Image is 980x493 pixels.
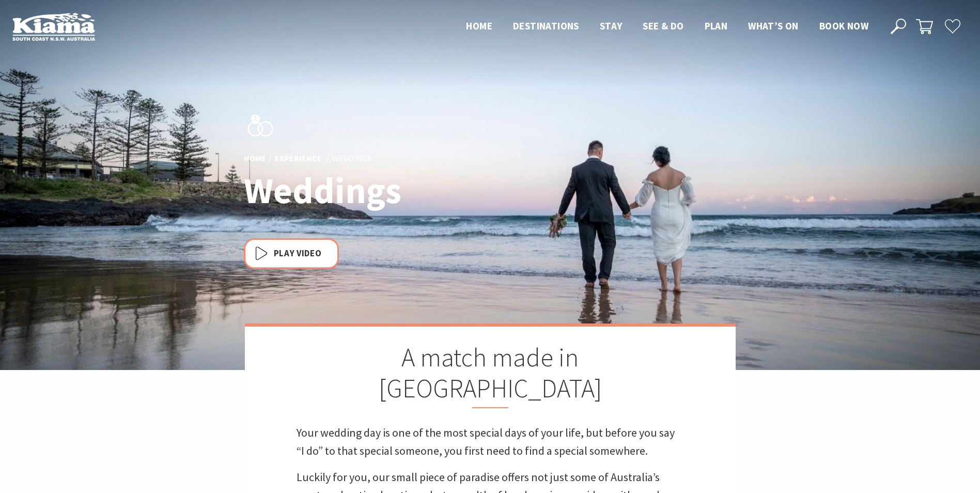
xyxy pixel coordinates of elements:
a: Experience [275,153,322,164]
span: Stay [600,20,623,32]
span: Book now [819,20,868,32]
h2: A match made in [GEOGRAPHIC_DATA] [297,342,684,408]
h1: Weddings [244,171,536,210]
img: Kiama Logo [12,12,95,41]
span: Plan [705,20,728,32]
span: See & Do [643,20,683,32]
button: Play Video [244,238,339,269]
nav: Main Menu [456,18,879,35]
span: Destinations [513,20,579,32]
span: Home [466,20,492,32]
li: Weddings [332,152,371,165]
span: What’s On [748,20,799,32]
a: Home [244,153,266,164]
p: Your wedding day is one of the most special days of your life, but before you say “I do” to that ... [297,424,684,460]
